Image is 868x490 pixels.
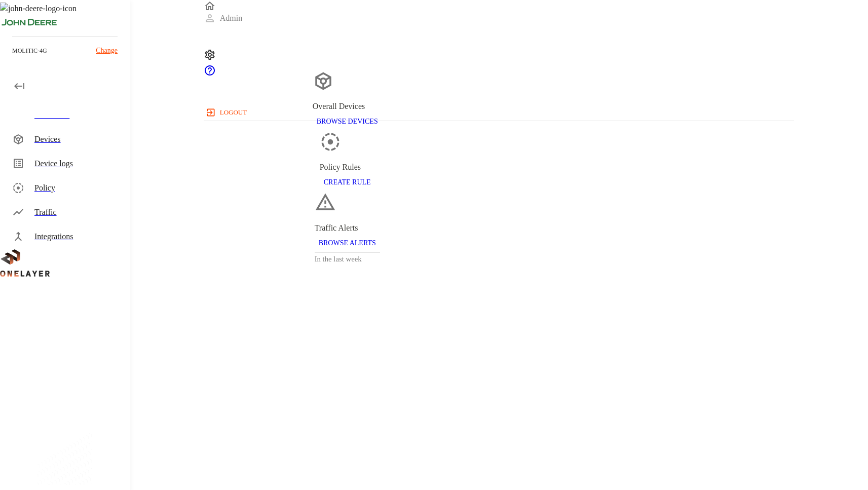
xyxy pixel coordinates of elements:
button: BROWSE DEVICES [313,112,382,131]
a: BROWSE DEVICES [313,117,382,125]
div: Policy Rules [320,161,375,173]
span: Support Portal [204,69,216,78]
div: Traffic Alerts [315,222,380,234]
button: CREATE RULE [320,173,375,192]
button: BROWSE ALERTS [315,234,380,253]
a: onelayer-support [204,69,216,78]
a: logout [204,104,795,121]
p: Admin [220,12,242,24]
h3: In the last week [315,253,380,266]
a: CREATE RULE [320,177,375,186]
button: logout [204,104,251,121]
a: BROWSE ALERTS [315,238,380,247]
